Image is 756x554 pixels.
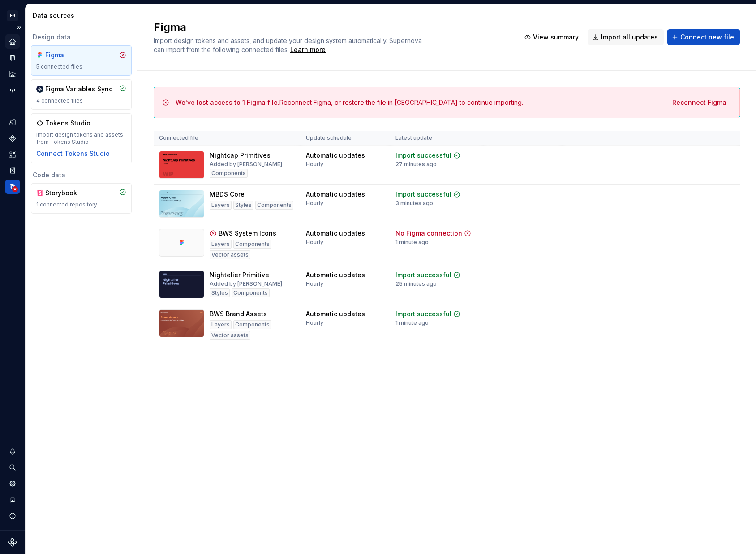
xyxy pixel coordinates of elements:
div: Design data [31,33,132,42]
a: Documentation [5,51,20,65]
div: 1 connected repository [36,201,126,208]
button: Notifications [5,444,20,459]
th: Latest update [390,131,483,146]
div: BWS Brand Assets [210,309,267,318]
a: Storybook1 connected repository [31,183,132,214]
span: Reconnect Figma [672,98,726,107]
div: Import successful [395,309,451,318]
div: 3 minutes ago [395,200,433,207]
h2: Figma [154,20,509,34]
div: Components [232,288,270,297]
svg: Supernova Logo [8,538,17,547]
a: Figma5 connected files [31,45,132,76]
div: 1 minute ago [395,239,429,246]
div: Components [233,320,271,329]
div: Reconnect Figma, or restore the file in [GEOGRAPHIC_DATA] to continue importing. [176,98,523,107]
div: Tokens Studio [45,119,90,128]
div: Figma [45,51,88,60]
div: Code data [31,171,132,180]
div: Hourly [306,319,323,326]
a: Analytics [5,67,20,81]
a: Data sources [5,180,20,194]
div: Automatic updates [306,271,365,279]
div: Components [255,201,293,210]
span: We've lost access to 1 Figma file. [176,99,279,106]
div: Added by [PERSON_NAME] [210,280,282,288]
div: Components [233,240,271,249]
div: Hourly [306,200,323,207]
div: 25 minutes ago [395,280,437,288]
div: Import successful [395,271,451,279]
a: Tokens StudioImport design tokens and assets from Tokens StudioConnect Tokens Studio [31,113,132,163]
div: Vector assets [210,250,250,259]
div: Automatic updates [306,309,365,318]
button: EG [2,6,23,25]
div: Nightelier Primitive [210,271,269,279]
div: 1 minute ago [395,319,429,326]
div: 5 connected files [36,63,126,70]
div: Vector assets [210,331,250,340]
div: Automatic updates [306,190,365,199]
th: Update schedule [301,131,390,146]
span: Import all updates [601,33,658,42]
button: Reconnect Figma [666,94,732,111]
button: Connect new file [667,29,740,45]
a: Code automation [5,83,20,97]
div: Figma Variables Sync [45,85,112,94]
div: Storybook [45,189,88,198]
button: Expand sidebar [13,21,25,34]
button: Search ⌘K [5,460,20,475]
a: Figma Variables Sync4 connected files [31,79,132,110]
div: Added by [PERSON_NAME] [210,161,282,168]
div: Import design tokens and assets from Tokens Studio [36,131,126,146]
div: Automatic updates [306,229,365,238]
div: EG [7,10,18,21]
div: 4 connected files [36,97,126,104]
a: Assets [5,147,20,162]
a: Design tokens [5,115,20,129]
a: Components [5,131,20,146]
div: Components [210,169,248,178]
div: Automatic updates [306,151,365,160]
div: No Figma connection [395,229,462,238]
button: Connect Tokens Studio [36,149,110,158]
div: Layers [210,320,232,329]
th: Connected file [154,131,301,146]
a: Learn more [290,45,326,54]
button: View summary [520,29,584,45]
button: Contact support [5,493,20,507]
div: BWS System Icons [219,229,276,238]
a: Storybook stories [5,163,20,178]
div: Styles [210,288,230,297]
div: 27 minutes ago [395,161,437,168]
div: MBDS Core [210,190,245,199]
a: Settings [5,477,20,491]
div: Layers [210,201,232,210]
span: View summary [533,33,579,42]
span: Import design tokens and assets, and update your design system automatically. Supernova can impor... [154,37,424,53]
div: Layers [210,240,232,249]
span: Connect new file [680,33,734,42]
button: Import all updates [588,29,664,45]
div: Import successful [395,151,451,160]
div: Styles [233,201,253,210]
span: . [289,47,327,53]
a: Home [5,34,20,49]
div: Nightcap Primitives [210,151,271,160]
